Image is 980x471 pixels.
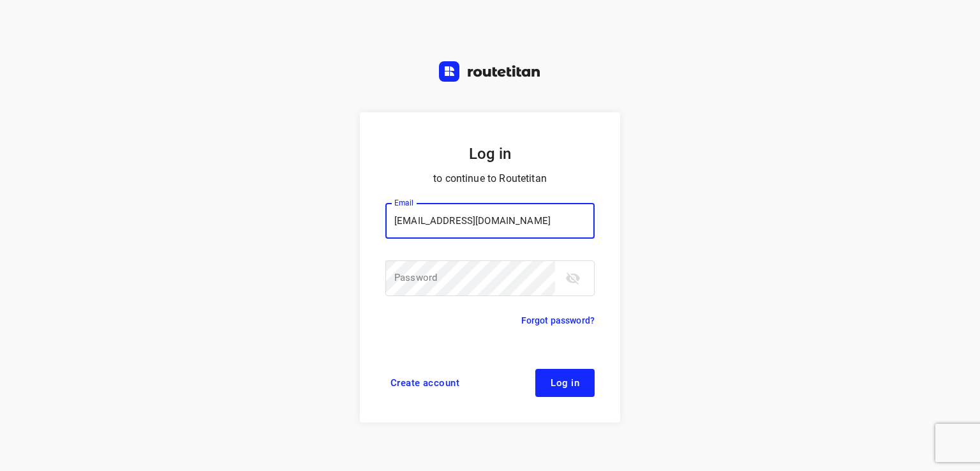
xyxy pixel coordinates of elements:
button: Log in [535,369,595,397]
span: Create account [390,378,459,388]
h5: Log in [385,143,595,165]
span: Log in [551,378,579,388]
p: to continue to Routetitan [385,170,595,188]
button: toggle password visibility [560,265,586,291]
a: Create account [385,369,464,397]
img: Routetitan [439,61,541,82]
a: Routetitan [439,61,541,85]
a: Forgot password? [521,313,595,328]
